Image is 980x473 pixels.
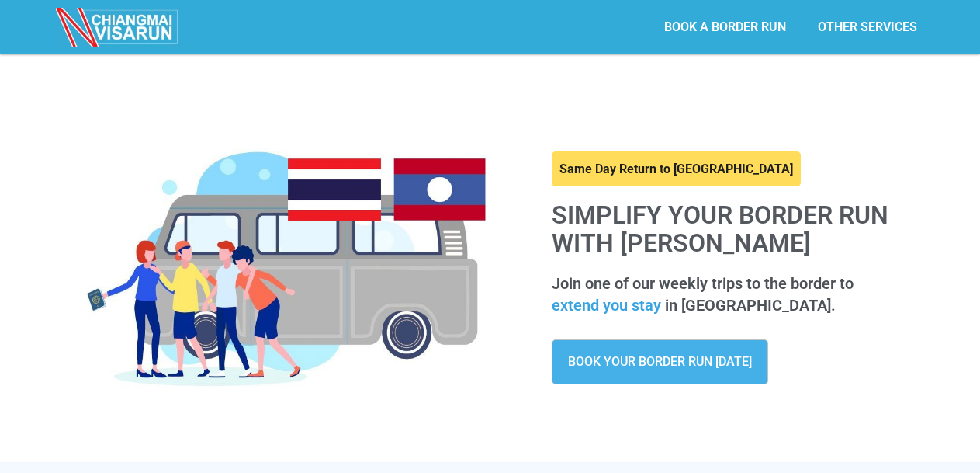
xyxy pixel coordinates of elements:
nav: Menu [490,9,933,45]
h1: Simplify your border run with [PERSON_NAME] [552,202,909,256]
a: BOOK YOUR BORDER RUN [DATE] [552,339,768,384]
span: BOOK YOUR BORDER RUN [DATE] [568,356,752,368]
a: BOOK A BORDER RUN [649,9,802,45]
a: OTHER SERVICES [802,9,933,45]
span: in [GEOGRAPHIC_DATA]. [665,296,836,315]
span: extend you stay [552,294,661,316]
span: Join one of our weekly trips to the border to [552,274,854,293]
